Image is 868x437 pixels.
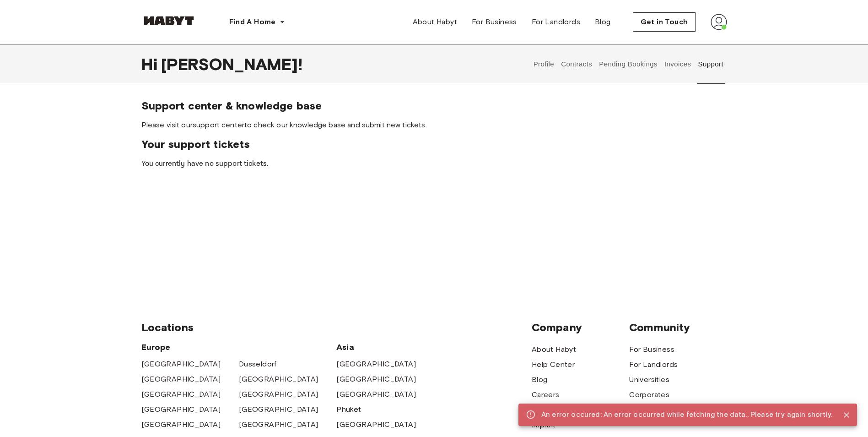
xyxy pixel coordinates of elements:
div: user profile tabs [530,44,727,84]
a: About Habyt [532,344,576,355]
img: avatar [711,14,727,30]
span: For Landlords [532,16,580,27]
a: [GEOGRAPHIC_DATA] [336,419,416,430]
a: For Landlords [629,359,678,370]
span: For Business [472,16,517,27]
a: [GEOGRAPHIC_DATA] [239,374,318,385]
a: Universities [629,374,669,385]
span: Get in Touch [641,16,688,27]
a: For Business [629,344,674,355]
span: Blog [595,16,611,27]
span: Your support tickets [141,137,727,151]
a: Phuket [336,404,361,415]
button: Invoices [663,44,692,84]
span: [PERSON_NAME] ! [161,55,302,74]
img: Habyt [141,16,196,25]
a: Careers [532,389,560,400]
a: [GEOGRAPHIC_DATA] [141,389,221,400]
span: Europe [141,342,337,353]
a: [GEOGRAPHIC_DATA] [336,359,416,370]
a: [GEOGRAPHIC_DATA] [239,389,318,400]
span: Company [532,321,629,334]
a: For Business [464,13,524,31]
span: Asia [336,342,434,353]
a: Dusseldorf [239,359,277,370]
span: Please visit our to check our knowledge base and submit new tickets. [141,120,727,130]
span: Community [629,321,727,334]
span: Locations [141,321,532,334]
a: [GEOGRAPHIC_DATA] [141,374,221,385]
a: support center [193,120,244,129]
button: Close [840,408,853,422]
a: Blog [532,374,548,385]
a: [GEOGRAPHIC_DATA] [141,404,221,415]
span: Hi [141,55,161,74]
a: [GEOGRAPHIC_DATA] [141,419,221,430]
span: About Habyt [413,16,457,27]
a: For Landlords [524,13,588,31]
button: Find A Home [222,13,292,31]
a: Corporates [629,389,669,400]
span: Find A Home [229,16,276,27]
button: Contracts [560,44,593,84]
a: Blog [588,13,618,31]
a: Help Center [532,359,575,370]
a: [GEOGRAPHIC_DATA] [336,389,416,400]
span: Support center & knowledge base [141,99,727,113]
a: [GEOGRAPHIC_DATA] [141,359,221,370]
p: You currently have no support tickets. [141,158,727,169]
button: Profile [532,44,555,84]
a: [GEOGRAPHIC_DATA] [239,404,318,415]
a: About Habyt [405,13,464,31]
a: [GEOGRAPHIC_DATA] [239,419,318,430]
div: An error occured: An error occurred while fetching the data.. Please try again shortly. [541,406,832,423]
a: [GEOGRAPHIC_DATA] [336,374,416,385]
button: Get in Touch [633,12,696,32]
button: Pending Bookings [598,44,659,84]
button: Support [697,44,725,84]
